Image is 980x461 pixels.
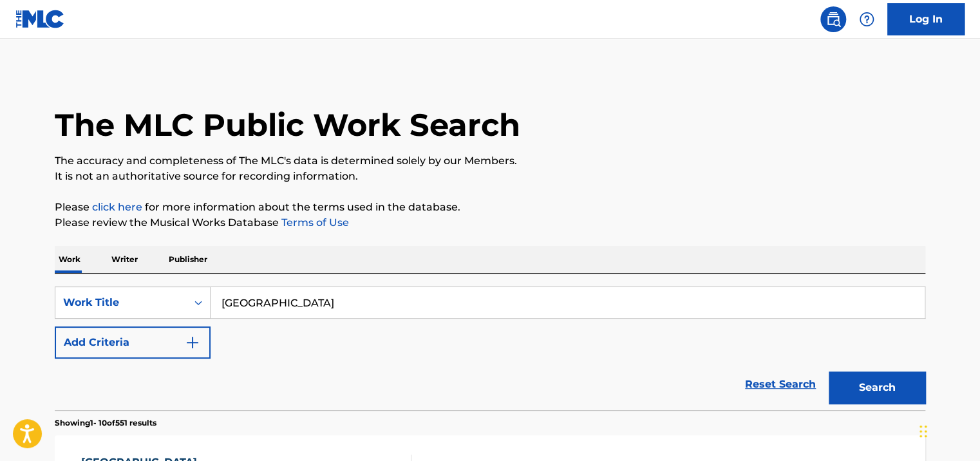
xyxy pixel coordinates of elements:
div: Help [854,6,880,32]
img: search [825,12,841,27]
a: Log In [887,3,965,35]
a: Public Search [820,6,846,32]
p: Showing 1 - 10 of 551 results [55,417,156,429]
img: MLC Logo [15,10,65,28]
button: Search [829,372,925,404]
a: Terms of Use [279,216,349,229]
iframe: Chat Widget [916,399,980,461]
p: Please for more information about the terms used in the database. [55,200,925,215]
button: Add Criteria [55,326,211,359]
p: Work [55,246,84,273]
p: Writer [108,246,142,273]
p: Publisher [165,246,211,273]
p: The accuracy and completeness of The MLC's data is determined solely by our Members. [55,153,925,169]
p: Please review the Musical Works Database [55,215,925,230]
h1: The MLC Public Work Search [55,106,520,144]
img: 9d2ae6d4665cec9f34b9.svg [185,335,200,350]
div: Work Title [63,295,179,310]
a: click here [92,201,142,213]
div: Drag [919,412,927,451]
img: help [859,12,874,27]
p: It is not an authoritative source for recording information. [55,169,925,184]
a: Reset Search [739,370,822,399]
form: Search Form [55,287,925,410]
